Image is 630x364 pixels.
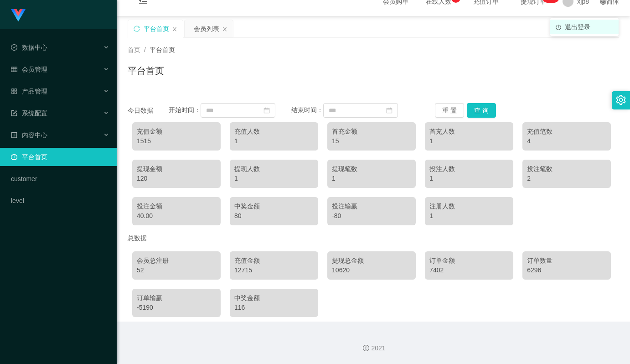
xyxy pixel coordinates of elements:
[128,64,164,78] h1: 平台首页
[137,265,216,275] div: 52
[11,44,47,51] span: 数据中心
[291,106,323,114] span: 结束时间：
[11,9,26,22] img: logo.9652507e.png
[128,106,169,115] div: 今日数据
[222,26,227,32] i: 图标: close
[137,211,216,221] div: 40.00
[234,136,314,146] div: 1
[527,127,606,136] div: 充值笔数
[128,230,619,247] div: 总数据
[11,88,47,95] span: 产品管理
[527,265,606,275] div: 6296
[137,303,216,312] div: -5190
[169,106,201,114] span: 开始时间：
[137,136,216,146] div: 1515
[11,88,17,94] i: 图标: appstore-o
[332,136,411,146] div: 15
[429,164,509,174] div: 投注人数
[234,265,314,275] div: 12715
[150,46,175,53] span: 平台首页
[134,26,140,32] i: 图标: sync
[263,107,270,114] i: 图标: calendar
[332,256,411,265] div: 提现总金额
[11,132,17,138] i: 图标: profile
[527,136,606,146] div: 4
[11,44,17,51] i: 图标: check-circle-o
[137,293,216,303] div: 订单输赢
[11,109,47,117] span: 系统配置
[565,23,590,31] span: 退出登录
[435,103,464,118] button: 重 置
[386,107,392,114] i: 图标: calendar
[527,174,606,183] div: 2
[429,202,509,211] div: 注册人数
[429,211,509,221] div: 1
[234,293,314,303] div: 中奖金额
[11,192,109,210] a: level
[429,127,509,136] div: 首充人数
[363,345,369,351] i: 图标: copyright
[137,127,216,136] div: 充值金额
[234,127,314,136] div: 充值人数
[11,110,17,116] i: 图标: form
[144,20,169,37] div: 平台首页
[137,202,216,211] div: 投注金额
[11,66,47,73] span: 会员管理
[527,256,606,265] div: 订单数量
[172,26,177,32] i: 图标: close
[332,202,411,211] div: 投注输赢
[616,95,626,105] i: 图标: setting
[332,265,411,275] div: 10620
[234,174,314,183] div: 1
[137,174,216,183] div: 120
[332,174,411,183] div: 1
[144,46,146,53] span: /
[527,164,606,174] div: 投注笔数
[11,170,109,188] a: customer
[429,136,509,146] div: 1
[332,211,411,221] div: -80
[124,343,623,353] div: 2021
[234,211,314,221] div: 80
[128,46,140,53] span: 首页
[234,164,314,174] div: 提现人数
[332,127,411,136] div: 首充金额
[137,164,216,174] div: 提现金额
[467,103,496,118] button: 查 询
[137,256,216,265] div: 会员总注册
[11,66,17,73] i: 图标: table
[234,303,314,312] div: 116
[234,202,314,211] div: 中奖金额
[11,148,109,166] a: 图标: dashboard平台首页
[429,174,509,183] div: 1
[556,25,561,30] i: 图标: poweroff
[234,256,314,265] div: 充值金额
[194,20,219,37] div: 会员列表
[429,265,509,275] div: 7402
[332,164,411,174] div: 提现笔数
[11,131,47,139] span: 内容中心
[429,256,509,265] div: 订单金额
